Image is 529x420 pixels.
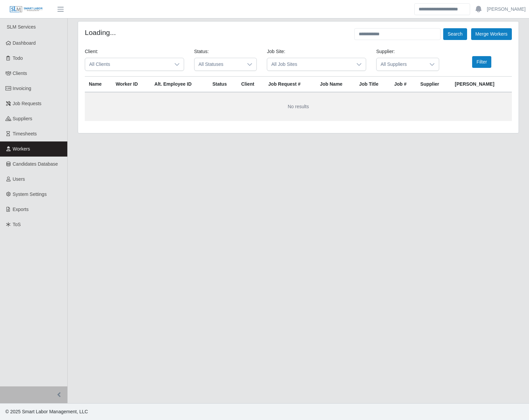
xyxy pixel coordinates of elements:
[13,131,37,136] span: Timesheets
[194,48,209,55] label: Status:
[13,55,23,61] span: Todo
[13,101,42,106] span: Job Requests
[7,24,36,30] span: SLM Services
[85,58,170,71] span: All Clients
[150,77,208,92] th: Alt. Employee ID
[471,28,512,40] button: Merge Workers
[451,77,512,92] th: [PERSON_NAME]
[377,58,425,71] span: All Suppliers
[85,28,116,37] h4: Loading...
[5,409,88,414] span: © 2025 Smart Labor Management, LLC
[414,3,470,15] input: Search
[85,48,98,55] label: Client:
[237,77,264,92] th: Client
[9,6,43,13] img: SLM Logo
[13,207,29,212] span: Exports
[13,40,36,46] span: Dashboard
[267,48,285,55] label: Job Site:
[13,116,32,121] span: Suppliers
[85,92,512,121] td: No results
[376,48,395,55] label: Supplier:
[267,58,352,71] span: All Job Sites
[355,77,390,92] th: Job Title
[316,77,355,92] th: Job Name
[85,77,112,92] th: Name
[13,86,31,91] span: Invoicing
[208,77,237,92] th: Status
[13,222,21,227] span: ToS
[416,77,451,92] th: Supplier
[472,56,491,68] button: Filter
[13,146,30,152] span: Workers
[195,58,243,71] span: All Statuses
[13,161,58,167] span: Candidates Database
[390,77,416,92] th: Job #
[112,77,150,92] th: Worker ID
[264,77,316,92] th: Job Request #
[13,176,25,182] span: Users
[487,6,526,13] a: [PERSON_NAME]
[13,192,47,197] span: System Settings
[13,71,27,76] span: Clients
[443,28,467,40] button: Search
